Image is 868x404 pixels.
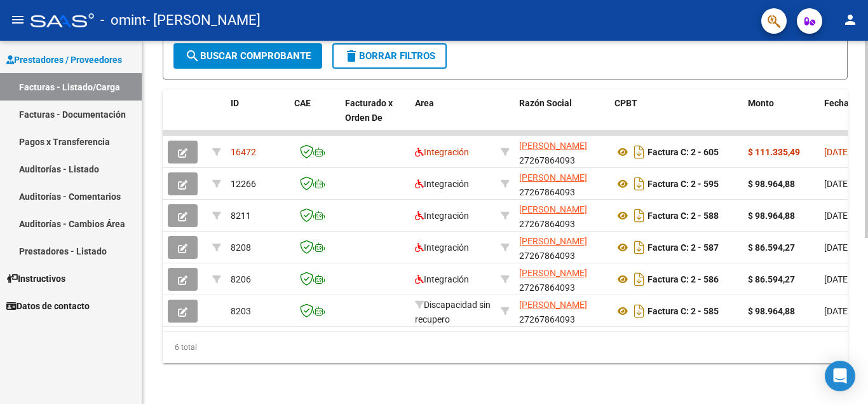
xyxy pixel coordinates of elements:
[519,234,604,261] div: 27267864093
[631,269,648,289] i: Descargar documento
[6,53,122,67] span: Prestadores / Proveedores
[748,98,774,108] span: Monto
[824,242,850,253] span: [DATE]
[519,171,604,197] div: 27267864093
[748,211,795,221] strong: $ 98.964,88
[631,142,648,162] i: Descargar documento
[415,274,469,284] span: Integración
[631,174,648,194] i: Descargar documento
[519,204,587,214] span: [PERSON_NAME]
[748,274,795,284] strong: $ 86.594,27
[748,179,795,189] strong: $ 98.964,88
[163,331,848,363] div: 6 total
[226,90,289,146] datatable-header-cell: ID
[231,179,256,189] span: 12266
[185,48,200,64] mat-icon: search
[519,139,604,165] div: 27267864093
[631,301,648,321] i: Descargar documento
[843,12,858,27] mat-icon: person
[289,90,340,146] datatable-header-cell: CAE
[648,274,719,284] strong: Factura C: 2 - 586
[6,272,65,286] span: Instructivos
[173,43,322,69] button: Buscar Comprobante
[824,306,850,316] span: [DATE]
[519,202,604,229] div: 27267864093
[332,43,447,69] button: Borrar Filtros
[410,90,496,146] datatable-header-cell: Area
[340,90,410,146] datatable-header-cell: Facturado x Orden De
[519,266,604,293] div: 27267864093
[415,179,469,189] span: Integración
[415,211,469,221] span: Integración
[519,268,587,278] span: [PERSON_NAME]
[231,242,251,253] span: 8208
[519,236,587,246] span: [PERSON_NAME]
[519,298,604,324] div: 27267864093
[631,237,648,258] i: Descargar documento
[10,12,25,27] mat-icon: menu
[631,205,648,226] i: Descargar documento
[519,98,572,108] span: Razón Social
[824,274,850,284] span: [DATE]
[415,98,434,108] span: Area
[519,141,587,151] span: [PERSON_NAME]
[100,6,146,34] span: - omint
[231,306,251,316] span: 8203
[344,48,359,64] mat-icon: delete
[824,147,850,157] span: [DATE]
[231,98,239,108] span: ID
[609,90,743,146] datatable-header-cell: CPBT
[231,274,251,284] span: 8206
[825,361,855,391] div: Open Intercom Messenger
[415,242,469,253] span: Integración
[614,98,637,108] span: CPBT
[185,50,311,62] span: Buscar Comprobante
[743,90,819,146] datatable-header-cell: Monto
[6,299,90,313] span: Datos de contacto
[231,147,256,157] span: 16472
[748,306,795,316] strong: $ 98.964,88
[146,6,261,34] span: - [PERSON_NAME]
[415,147,469,157] span: Integración
[514,90,609,146] datatable-header-cell: Razón Social
[345,98,393,123] span: Facturado x Orden De
[648,306,719,316] strong: Factura C: 2 - 585
[648,147,719,157] strong: Factura C: 2 - 605
[648,179,719,189] strong: Factura C: 2 - 595
[415,300,491,324] span: Discapacidad sin recupero
[648,211,719,221] strong: Factura C: 2 - 588
[519,300,587,310] span: [PERSON_NAME]
[824,211,850,221] span: [DATE]
[294,98,311,108] span: CAE
[231,211,251,221] span: 8211
[519,172,587,183] span: [PERSON_NAME]
[344,50,435,62] span: Borrar Filtros
[748,147,800,157] strong: $ 111.335,49
[824,179,850,189] span: [DATE]
[648,242,719,253] strong: Factura C: 2 - 587
[748,242,795,253] strong: $ 86.594,27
